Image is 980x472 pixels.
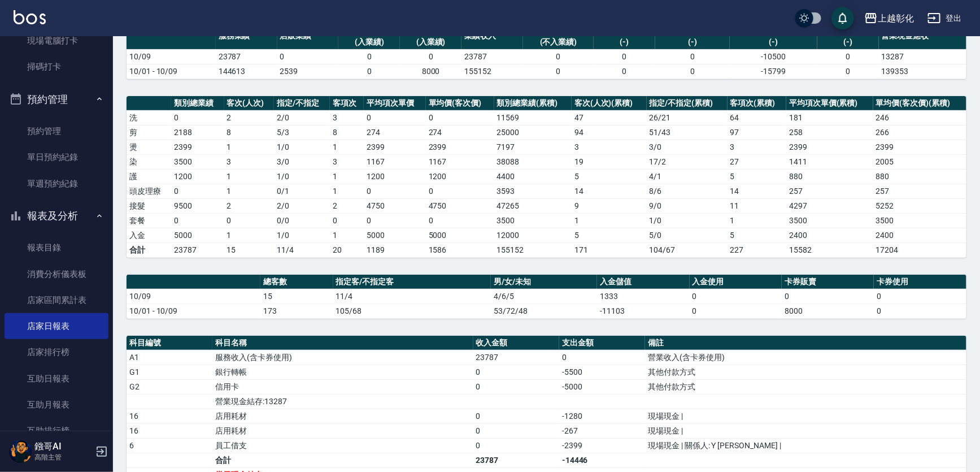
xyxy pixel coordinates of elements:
td: 5000 [171,228,224,243]
td: 頭皮理療 [127,184,171,198]
td: 144613 [216,64,277,79]
td: 2539 [277,64,339,79]
td: 9500 [171,198,224,213]
td: 0 [171,184,224,198]
td: 3 [572,140,647,154]
a: 掃碼打卡 [5,54,108,80]
div: 上越彰化 [878,11,914,25]
td: 現場現金 | [645,409,966,423]
td: -5500 [559,365,645,379]
td: 0 [782,289,874,304]
td: 14 [728,184,787,198]
td: 1167 [364,154,425,169]
a: 預約管理 [5,118,108,144]
td: 0 [426,213,494,228]
td: 2005 [873,154,966,169]
td: 5 / 3 [274,125,330,140]
td: 1189 [364,243,425,257]
td: 1 [224,169,274,184]
td: 51 / 43 [647,125,728,140]
td: 現場現金 | [645,423,966,438]
td: 173 [260,304,333,318]
td: 5 [728,228,787,243]
td: 4 / 1 [647,169,728,184]
th: 男/女/未知 [491,275,597,289]
td: 274 [426,125,494,140]
td: 8 [224,125,274,140]
th: 單均價(客次價)(累積) [873,96,966,111]
td: 0 [655,64,730,79]
td: 0 [473,423,559,438]
td: 0 [594,64,655,79]
td: 25000 [494,125,572,140]
td: 4/6/5 [491,289,597,304]
td: 2399 [426,140,494,154]
td: -14446 [559,453,645,467]
td: 11/4 [333,289,491,304]
td: 1200 [426,169,494,184]
th: 客項次(累積) [728,96,787,111]
td: 258 [786,125,873,140]
td: 10/09 [127,49,216,64]
th: 卡券使用 [874,275,966,289]
a: 店家日報表 [5,313,108,339]
td: 2 / 0 [274,198,330,213]
td: 護 [127,169,171,184]
td: 1 [224,140,274,154]
td: 8 [330,125,364,140]
td: 3 [224,154,274,169]
td: 0 [655,49,730,64]
td: 2399 [171,140,224,154]
td: 0 [594,49,655,64]
td: 合計 [127,243,171,257]
td: 4400 [494,169,572,184]
td: 1 [330,169,364,184]
td: 13287 [879,49,966,64]
td: 套餐 [127,213,171,228]
td: 員工借支 [212,438,473,453]
td: 2 [224,198,274,213]
td: 3500 [494,213,572,228]
td: 17 / 2 [647,154,728,169]
td: 1200 [364,169,425,184]
td: 23787 [473,453,559,467]
td: 11569 [494,110,572,125]
td: 0 [473,365,559,379]
td: 0 / 0 [274,213,330,228]
td: 剪 [127,125,171,140]
td: 0 [277,49,339,64]
td: 23787 [473,350,559,365]
td: 服務收入(含卡券使用) [212,350,473,365]
td: 銀行轉帳 [212,365,473,379]
td: 23787 [171,243,224,257]
td: 1 [330,228,364,243]
td: 38088 [494,154,572,169]
td: 139353 [879,64,966,79]
td: G2 [127,379,212,394]
td: 64 [728,110,787,125]
td: -15799 [730,64,817,79]
td: 2399 [873,140,966,154]
td: 3 [728,140,787,154]
td: 9 [572,198,647,213]
th: 客項次 [330,96,364,111]
td: -11103 [597,304,689,318]
td: 0 [473,438,559,453]
td: 0 [338,64,400,79]
td: 880 [786,169,873,184]
td: 8000 [400,64,461,79]
td: -1280 [559,409,645,423]
td: 274 [364,125,425,140]
td: 5252 [873,198,966,213]
td: 0 [364,213,425,228]
td: 0 [330,213,364,228]
th: 客次(人次) [224,96,274,111]
td: 0 [473,379,559,394]
a: 店家排行榜 [5,339,108,365]
td: 4750 [364,198,425,213]
th: 支出金額 [559,336,645,350]
td: 23787 [216,49,277,64]
div: (入業績) [403,36,459,48]
td: 155152 [461,64,523,79]
td: G1 [127,365,212,379]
